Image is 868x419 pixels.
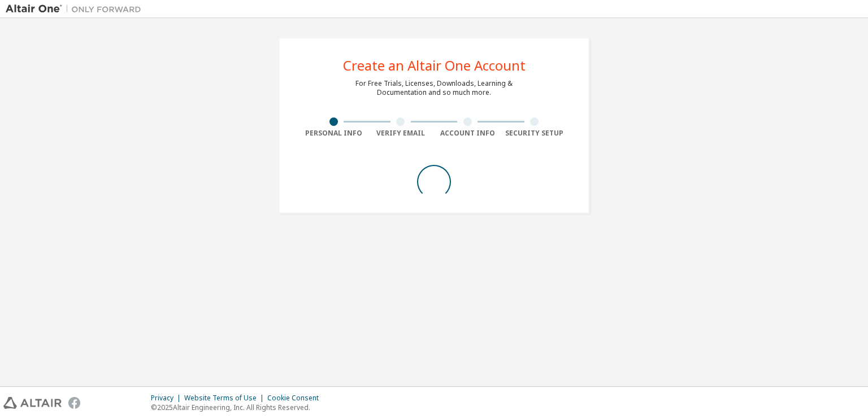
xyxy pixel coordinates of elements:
[501,129,568,138] div: Security Setup
[184,394,267,403] div: Website Terms of Use
[355,79,513,97] div: For Free Trials, Licenses, Downloads, Learning & Documentation and so much more.
[3,397,62,409] img: altair_logo.svg
[367,129,435,138] div: Verify Email
[68,397,80,409] img: facebook.svg
[343,59,526,72] div: Create an Altair One Account
[267,394,325,403] div: Cookie Consent
[151,403,325,412] p: © 2025 Altair Engineering, Inc. All Rights Reserved.
[151,394,184,403] div: Privacy
[300,129,367,138] div: Personal Info
[434,129,501,138] div: Account Info
[6,3,147,15] img: Altair One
